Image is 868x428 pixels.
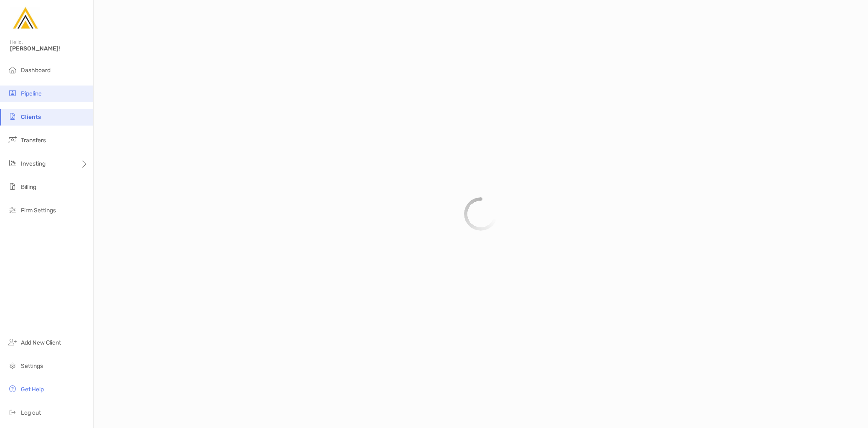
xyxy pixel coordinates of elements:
img: Zoe Logo [10,3,40,33]
span: Log out [21,409,41,416]
span: Billing [21,184,36,191]
img: firm-settings icon [8,205,18,215]
span: Clients [21,113,41,121]
span: Investing [21,160,45,167]
span: Firm Settings [21,207,56,214]
img: logout icon [8,407,18,417]
span: Dashboard [21,67,50,74]
span: Settings [21,363,43,370]
span: Pipeline [21,90,42,97]
span: Transfers [21,137,46,144]
img: transfers icon [8,135,18,145]
span: Get Help [21,386,44,393]
img: pipeline icon [8,88,18,98]
img: get-help icon [8,384,18,394]
img: dashboard icon [8,65,18,75]
img: clients icon [8,111,18,121]
img: billing icon [8,181,18,191]
img: settings icon [8,360,18,370]
img: add_new_client icon [8,337,18,347]
span: Add New Client [21,339,61,346]
img: investing icon [8,158,18,168]
span: [PERSON_NAME]! [10,45,88,52]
